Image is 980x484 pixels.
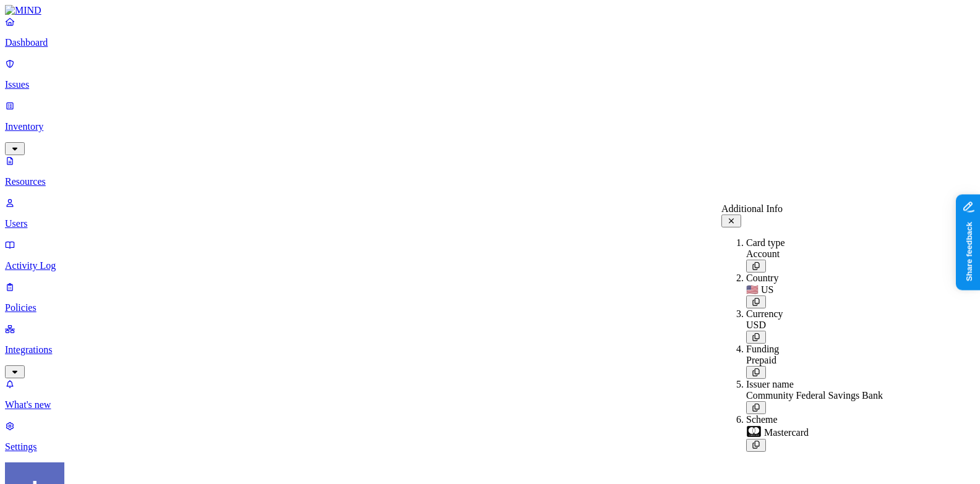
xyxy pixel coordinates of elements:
span: Country [746,273,778,283]
div: Account [746,248,883,260]
p: Resources [5,176,975,187]
span: Funding [746,344,779,354]
p: Dashboard [5,37,975,48]
p: Settings [5,441,975,452]
p: What's new [5,399,975,410]
p: Inventory [5,121,975,132]
p: Activity Log [5,260,975,271]
div: Prepaid [746,355,883,366]
div: USD [746,320,883,331]
span: Issuer name [746,379,794,389]
div: Mastercard [746,425,883,439]
div: Additional Info [721,203,883,214]
div: Community Federal Savings Bank [746,390,883,401]
span: Scheme [746,414,778,425]
div: 🇺🇸 US [746,284,883,295]
img: MIND [5,5,41,16]
p: Integrations [5,344,975,355]
span: Currency [746,308,783,319]
p: Issues [5,79,975,90]
p: Policies [5,302,975,313]
p: Users [5,218,975,229]
span: Card type [746,237,785,248]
